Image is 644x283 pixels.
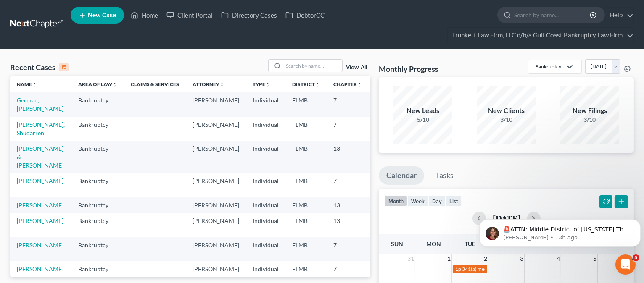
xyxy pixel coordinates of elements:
[462,266,588,272] span: 341(a) meeting for [PERSON_NAME] & [PERSON_NAME]
[32,82,37,87] i: unfold_more
[71,117,124,141] td: Bankruptcy
[385,195,407,207] button: month
[285,141,327,173] td: FLMB
[346,65,367,71] a: View All
[17,265,63,273] a: [PERSON_NAME]
[253,81,270,87] a: Typeunfold_more
[327,92,369,116] td: 7
[393,106,452,115] div: New Leads
[455,266,461,272] span: 1p
[10,62,69,72] div: Recent Cases
[285,92,327,116] td: FLMB
[78,81,117,87] a: Area of Lawunfold_more
[283,60,342,72] input: Search by name...
[285,173,327,197] td: FLMB
[428,166,461,185] a: Tasks
[448,28,633,43] a: Trunkett Law Firm, LLC d/b/a Gulf Coast Bankruptcy Law Firm
[71,197,124,213] td: Bankruptcy
[369,173,409,197] td: 2:25-bk-01741
[465,240,475,247] span: Tue
[17,241,63,249] a: [PERSON_NAME]
[407,195,428,207] button: week
[615,254,636,275] iframe: Intercom live chat
[426,240,441,247] span: Mon
[217,8,281,23] a: Directory Cases
[428,195,446,207] button: day
[281,8,329,23] a: DebtorCC
[357,82,362,87] i: unfold_more
[246,141,285,173] td: Individual
[327,197,369,213] td: 13
[186,213,246,237] td: [PERSON_NAME]
[446,195,462,207] button: list
[477,115,536,124] div: 3/10
[246,237,285,261] td: Individual
[186,117,246,141] td: [PERSON_NAME]
[17,81,37,87] a: Nameunfold_more
[285,237,327,261] td: FLMB
[535,63,561,70] div: Bankruptcy
[186,237,246,261] td: [PERSON_NAME]
[369,237,409,261] td: 2:25-bk-01036
[633,254,639,261] span: 5
[379,64,438,74] h3: Monthly Progress
[393,115,452,124] div: 5/10
[162,8,217,23] a: Client Portal
[71,237,124,261] td: Bankruptcy
[246,117,285,141] td: Individual
[127,8,162,23] a: Home
[186,141,246,173] td: [PERSON_NAME]
[477,106,536,115] div: New Clients
[560,115,619,124] div: 3/10
[285,213,327,237] td: FLMB
[17,177,63,184] a: [PERSON_NAME]
[246,173,285,197] td: Individual
[17,145,63,169] a: [PERSON_NAME] & [PERSON_NAME]
[265,82,270,87] i: unfold_more
[112,82,117,87] i: unfold_more
[17,121,65,136] a: [PERSON_NAME], Shudarren
[17,97,63,112] a: German, [PERSON_NAME]
[379,166,424,185] a: Calendar
[446,254,451,264] span: 1
[219,82,224,87] i: unfold_more
[71,173,124,197] td: Bankruptcy
[315,82,320,87] i: unfold_more
[476,202,644,260] iframe: Intercom notifications message
[59,63,69,71] div: 15
[391,240,403,247] span: Sun
[327,173,369,197] td: 7
[369,92,409,116] td: 2:25-bk-01491
[327,237,369,261] td: 7
[186,197,246,213] td: [PERSON_NAME]
[327,213,369,237] td: 13
[514,7,591,23] input: Search by name...
[406,254,415,264] span: 31
[88,12,116,18] span: New Case
[193,81,224,87] a: Attorneyunfold_more
[369,213,409,237] td: 2:25-bk-01285
[17,217,63,224] a: [PERSON_NAME]
[292,81,320,87] a: Districtunfold_more
[71,141,124,173] td: Bankruptcy
[246,197,285,213] td: Individual
[246,213,285,237] td: Individual
[560,106,619,115] div: New Filings
[246,92,285,116] td: Individual
[285,117,327,141] td: FLMB
[333,81,362,87] a: Chapterunfold_more
[605,8,633,23] a: Help
[327,117,369,141] td: 7
[124,76,186,92] th: Claims & Services
[186,173,246,197] td: [PERSON_NAME]
[71,92,124,116] td: Bankruptcy
[186,92,246,116] td: [PERSON_NAME]
[285,197,327,213] td: FLMB
[17,202,63,209] a: [PERSON_NAME]
[71,213,124,237] td: Bankruptcy
[327,141,369,173] td: 13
